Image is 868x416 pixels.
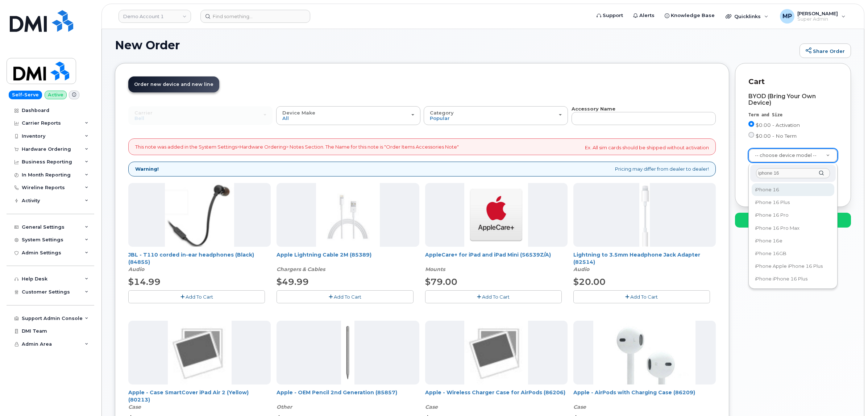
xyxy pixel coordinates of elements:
[752,197,834,208] div: iPhone 16 Plus
[752,184,834,195] div: iPhone 16
[752,273,834,284] div: iPhone iPhone 16 Plus
[752,235,834,246] div: iPhone 16e
[752,210,834,221] div: iPhone 16 Pro
[752,261,834,272] div: iPhone Apple iPhone 16 Plus
[752,248,834,259] div: iPhone 16GB
[752,222,834,234] div: iPhone 16 Pro Max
